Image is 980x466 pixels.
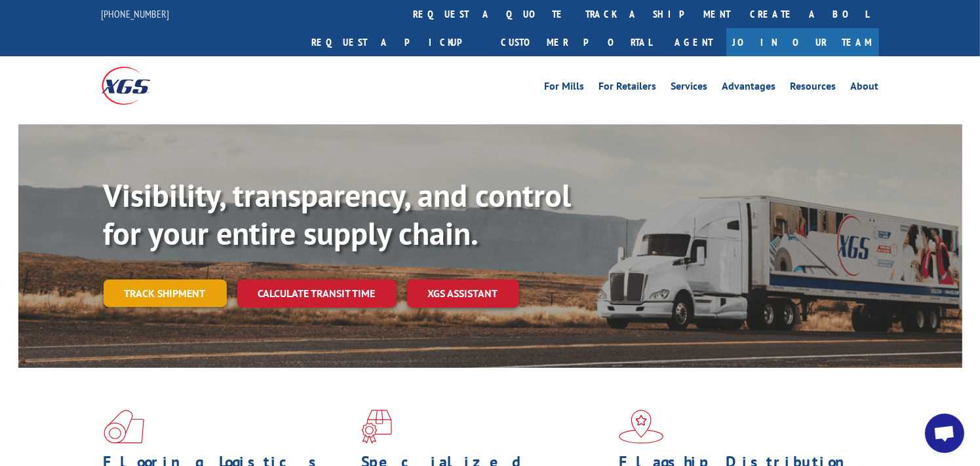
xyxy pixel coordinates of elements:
[492,28,662,56] a: Customer Portal
[302,28,492,56] a: Request a pickup
[726,28,879,56] a: Join Our Team
[104,279,227,307] a: Track shipment
[619,410,664,444] img: xgs-icon-flagship-distribution-model-red
[407,279,519,308] a: XGS ASSISTANT
[671,81,708,96] a: Services
[104,175,572,253] b: Visibility, transparency, and control for your entire supply chain.
[599,81,657,96] a: For Retailers
[791,81,836,96] a: Resources
[361,410,392,444] img: xgs-icon-focused-on-flooring-red
[237,279,397,308] a: Calculate transit time
[662,28,726,56] a: Agent
[925,414,964,453] a: Open chat
[102,7,170,20] a: [PHONE_NUMBER]
[851,81,879,96] a: About
[722,81,776,96] a: Advantages
[545,81,585,96] a: For Mills
[104,410,144,444] img: xgs-icon-total-supply-chain-intelligence-red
